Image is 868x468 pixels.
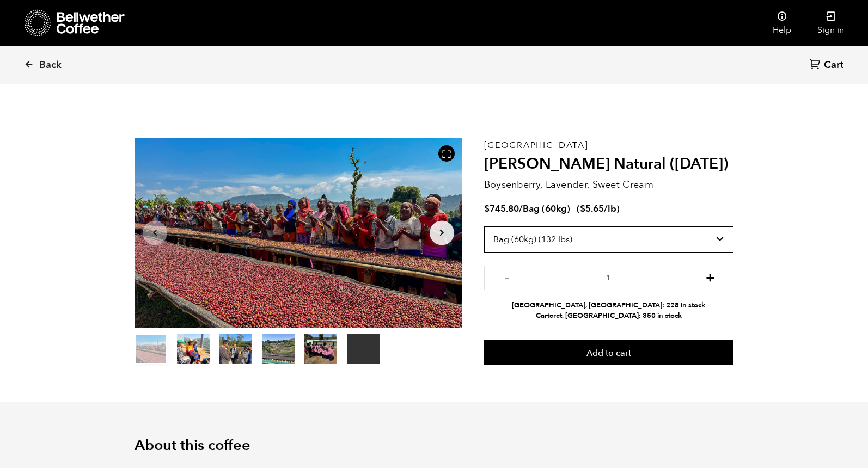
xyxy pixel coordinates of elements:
span: Back [39,59,62,72]
h2: [PERSON_NAME] Natural ([DATE]) [484,155,733,174]
li: [GEOGRAPHIC_DATA], [GEOGRAPHIC_DATA]: 228 in stock [484,300,733,311]
h2: About this coffee [135,437,733,454]
bdi: 745.80 [484,202,519,215]
span: /lb [604,202,616,215]
span: $ [580,202,585,215]
video: Your browser does not support the video tag. [347,334,380,364]
p: Boysenberry, Lavender, Sweet Cream [484,177,733,192]
a: Cart [810,58,846,73]
button: - [500,271,514,282]
span: ( ) [577,202,620,215]
span: Cart [824,59,843,72]
button: + [704,271,717,282]
span: Bag (60kg) [523,202,570,215]
bdi: 5.65 [580,202,604,215]
span: $ [484,202,490,215]
button: Add to cart [484,340,733,365]
li: Carteret, [GEOGRAPHIC_DATA]: 350 in stock [484,311,733,321]
span: / [519,202,523,215]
